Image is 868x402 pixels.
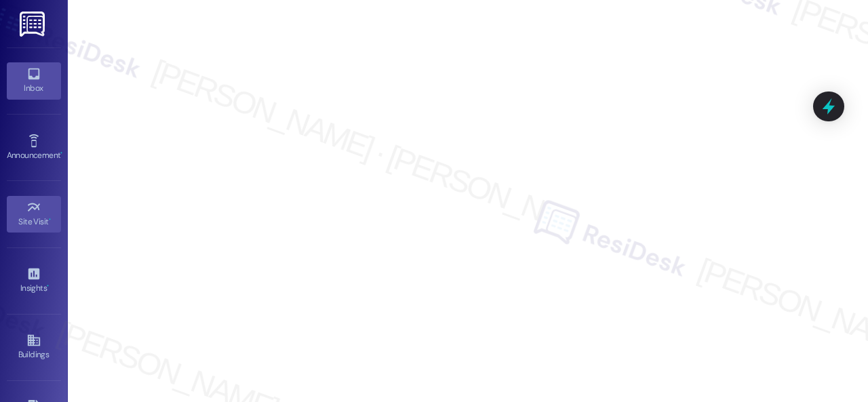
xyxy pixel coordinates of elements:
[7,62,61,99] a: Inbox
[7,262,61,299] a: Insights •
[47,281,49,291] span: •
[7,329,61,365] a: Buildings
[20,12,47,37] img: ResiDesk Logo
[7,196,61,233] a: Site Visit •
[60,148,62,158] span: •
[49,215,51,224] span: •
